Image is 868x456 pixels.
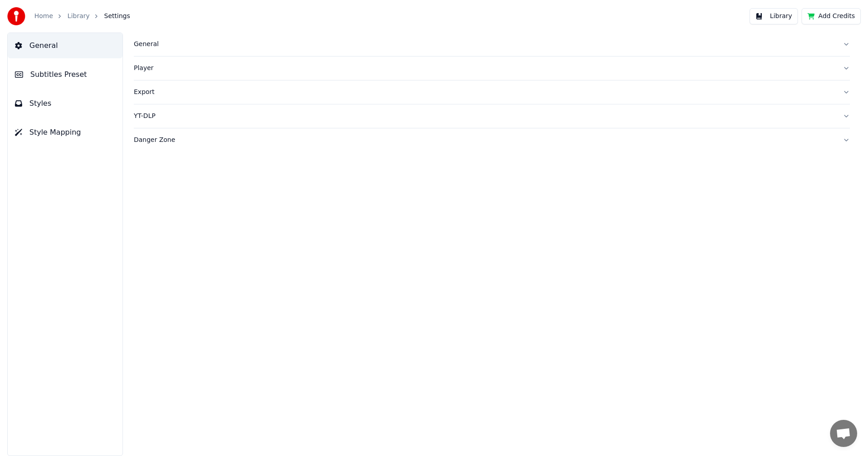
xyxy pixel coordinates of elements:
[134,33,850,56] button: General
[750,8,798,24] button: Library
[802,8,861,24] button: Add Credits
[830,420,857,447] a: 채팅 열기
[104,12,130,21] span: Settings
[8,62,123,87] button: Subtitles Preset
[134,40,835,49] div: General
[34,12,53,21] a: Home
[67,12,90,21] a: Library
[8,91,123,116] button: Styles
[7,7,25,25] img: youka
[134,136,835,145] div: Danger Zone
[29,40,58,51] span: General
[8,33,123,58] button: General
[29,127,81,138] span: Style Mapping
[8,120,123,145] button: Style Mapping
[29,98,52,109] span: Styles
[134,88,835,97] div: Export
[134,112,835,121] div: YT-DLP
[30,69,87,80] span: Subtitles Preset
[134,80,850,104] button: Export
[34,12,130,21] nav: breadcrumb
[134,64,835,73] div: Player
[134,104,850,128] button: YT-DLP
[134,56,850,80] button: Player
[134,128,850,152] button: Danger Zone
